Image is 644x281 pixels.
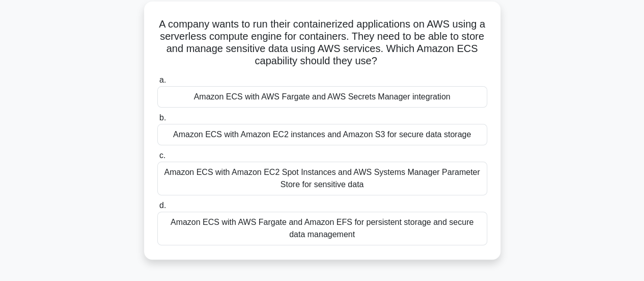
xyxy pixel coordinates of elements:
div: Amazon ECS with AWS Fargate and Amazon EFS for persistent storage and secure data management [157,212,487,245]
div: Amazon ECS with Amazon EC2 instances and Amazon S3 for secure data storage [157,124,487,145]
span: a. [159,75,166,84]
h5: A company wants to run their containerized applications on AWS using a serverless compute engine ... [156,18,488,68]
span: b. [159,113,166,122]
span: d. [159,201,166,210]
div: Amazon ECS with AWS Fargate and AWS Secrets Manager integration [157,86,487,108]
span: c. [159,151,165,160]
div: Amazon ECS with Amazon EC2 Spot Instances and AWS Systems Manager Parameter Store for sensitive data [157,162,487,195]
